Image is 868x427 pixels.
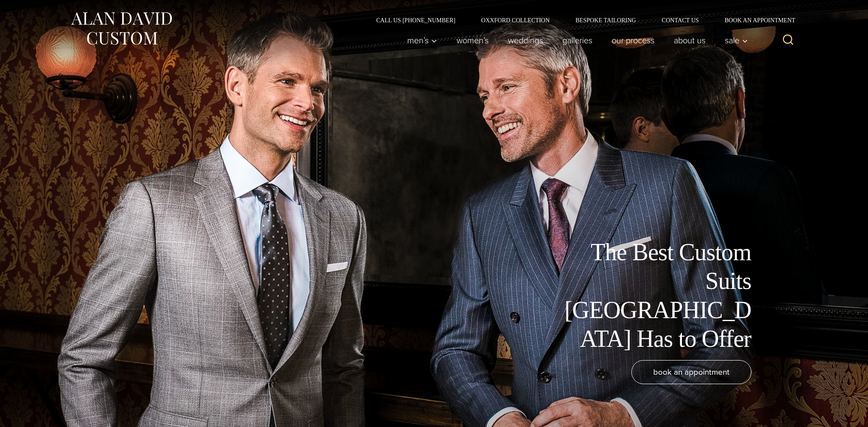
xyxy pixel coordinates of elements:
[712,17,798,23] a: Book an Appointment
[447,32,498,49] a: Women’s
[397,32,752,49] nav: Primary Navigation
[664,32,715,49] a: About Us
[602,32,664,49] a: Our Process
[653,366,730,378] span: book an appointment
[468,17,562,23] a: Oxxford Collection
[649,17,712,23] a: Contact Us
[778,30,799,51] button: View Search Form
[498,32,553,49] a: weddings
[363,17,469,23] a: Call Us [PHONE_NUMBER]
[559,238,751,353] h1: The Best Custom Suits [GEOGRAPHIC_DATA] Has to Offer
[725,36,748,45] span: Sale
[363,17,799,23] nav: Secondary Navigation
[631,360,751,384] a: book an appointment
[562,17,649,23] a: Bespoke Tailoring
[70,9,173,48] img: Alan David Custom
[553,32,602,49] a: Galleries
[407,36,437,45] span: Men’s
